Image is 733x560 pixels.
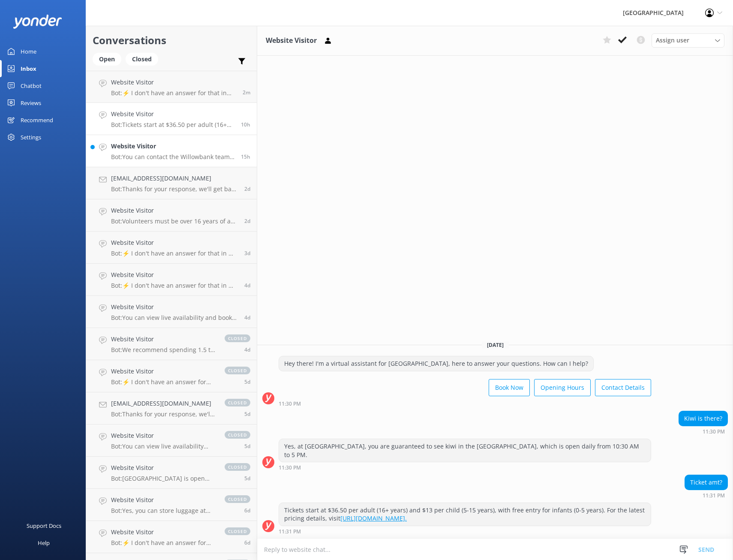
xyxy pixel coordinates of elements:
[244,507,250,514] span: Oct 10 2025 09:35am (UTC +13:00) Pacific/Auckland
[86,264,257,296] a: Website VisitorBot:⚡ I don't have an answer for that in my knowledge base. Please try and rephras...
[21,111,53,129] div: Recommend
[21,43,36,60] div: Home
[111,495,216,505] h4: Website Visitor
[111,539,216,547] p: Bot: ⚡ I don't have an answer for that in my knowledge base. Please try and rephrase your questio...
[111,346,216,354] p: Bot: We recommend spending 1.5 to 2 hours walking around the Reserve to get the most out of your ...
[703,493,725,498] strong: 11:31 PM
[111,314,238,322] p: Bot: You can view live availability and book your tickets online at [URL][DOMAIN_NAME]. Tickets c...
[241,153,250,160] span: Oct 15 2025 06:26pm (UTC +13:00) Pacific/Auckland
[279,400,651,406] div: Oct 15 2025 11:30pm (UTC +13:00) Pacific/Auckland
[534,379,591,396] button: Opening Hours
[86,521,257,553] a: Website VisitorBot:⚡ I don't have an answer for that in my knowledge base. Please try and rephras...
[244,217,250,225] span: Oct 13 2025 07:43pm (UTC +13:00) Pacific/Auckland
[86,392,257,425] a: [EMAIL_ADDRESS][DOMAIN_NAME]Bot:Thanks for your response, we'll get back to you as soon as we can...
[111,282,238,289] p: Bot: ⚡ I don't have an answer for that in my knowledge base. Please try and rephrase your questio...
[111,410,216,418] p: Bot: Thanks for your response, we'll get back to you as soon as we can during opening hours.
[279,465,301,470] strong: 11:30 PM
[111,475,216,482] p: Bot: [GEOGRAPHIC_DATA] is open every day from 9:30am to 5pm, except on [DATE], when it is closed ...
[244,346,250,353] span: Oct 11 2025 02:39pm (UTC +13:00) Pacific/Auckland
[279,464,651,470] div: Oct 15 2025 11:30pm (UTC +13:00) Pacific/Auckland
[279,528,651,534] div: Oct 15 2025 11:31pm (UTC +13:00) Pacific/Auckland
[13,15,62,29] img: yonder-white-logo.png
[279,439,651,462] div: Yes, at [GEOGRAPHIC_DATA], you are guaranteed to see kiwi in the [GEOGRAPHIC_DATA], which is open...
[93,54,126,63] a: Open
[86,199,257,232] a: Website VisitorBot:Volunteers must be over 16 years of age to volunteer at [GEOGRAPHIC_DATA].2d
[685,475,727,490] div: Ticket amt?
[86,232,257,264] a: Website VisitorBot:⚡ I don't have an answer for that in my knowledge base. Please try and rephras...
[703,429,725,434] strong: 11:30 PM
[111,174,238,183] h4: [EMAIL_ADDRESS][DOMAIN_NAME]
[656,36,689,45] span: Assign user
[243,89,250,96] span: Oct 16 2025 09:51am (UTC +13:00) Pacific/Auckland
[241,121,250,128] span: Oct 15 2025 11:31pm (UTC +13:00) Pacific/Auckland
[126,53,158,66] div: Closed
[652,33,724,47] div: Assign User
[86,457,257,489] a: Website VisitorBot:[GEOGRAPHIC_DATA] is open every day from 9:30am to 5pm, except on [DATE], when...
[86,167,257,199] a: [EMAIL_ADDRESS][DOMAIN_NAME]Bot:Thanks for your response, we'll get back to you as soon as we can...
[111,378,216,386] p: Bot: ⚡ I don't have an answer for that in my knowledge base. Please try and rephrase your questio...
[111,89,236,97] p: Bot: ⚡ I don't have an answer for that in my knowledge base. Please try and rephrase your questio...
[111,463,216,473] h4: Website Visitor
[111,399,216,408] h4: [EMAIL_ADDRESS][DOMAIN_NAME]
[111,302,238,312] h4: Website Visitor
[111,206,238,215] h4: Website Visitor
[244,443,250,450] span: Oct 10 2025 06:24pm (UTC +13:00) Pacific/Auckland
[225,367,250,374] span: closed
[225,527,250,535] span: closed
[279,401,301,406] strong: 11:30 PM
[340,514,407,522] a: [URL][DOMAIN_NAME].
[21,94,41,111] div: Reviews
[111,78,236,87] h4: Website Visitor
[225,399,250,406] span: closed
[86,360,257,392] a: Website VisitorBot:⚡ I don't have an answer for that in my knowledge base. Please try and rephras...
[111,153,234,161] p: Bot: You can contact the Willowbank team at 03 359 6226, or by emailing [EMAIL_ADDRESS][DOMAIN_NA...
[482,341,509,349] span: [DATE]
[21,129,41,146] div: Settings
[86,135,257,167] a: Website VisitorBot:You can contact the Willowbank team at 03 359 6226, or by emailing [EMAIL_ADDR...
[266,35,317,46] h3: Website Visitor
[111,121,234,129] p: Bot: Tickets start at $36.50 per adult (16+ years) and $13 per child (5-15 years), with free entr...
[111,527,216,537] h4: Website Visitor
[679,411,727,426] div: Kiwi is there?
[93,32,250,48] h2: Conversations
[27,517,61,534] div: Support Docs
[111,443,216,450] p: Bot: You can view live availability and book your tickets online at [URL][DOMAIN_NAME]. Tickets c...
[86,489,257,521] a: Website VisitorBot:Yes, you can store luggage at [GEOGRAPHIC_DATA] during your visit. Please enqu...
[111,238,238,247] h4: Website Visitor
[244,250,250,257] span: Oct 12 2025 10:18pm (UTC +13:00) Pacific/Auckland
[244,282,250,289] span: Oct 12 2025 09:43am (UTC +13:00) Pacific/Auckland
[111,109,234,119] h4: Website Visitor
[111,142,234,151] h4: Website Visitor
[244,410,250,418] span: Oct 10 2025 10:06pm (UTC +13:00) Pacific/Auckland
[38,534,50,551] div: Help
[111,250,238,257] p: Bot: ⚡ I don't have an answer for that in my knowledge base. Please try and rephrase your questio...
[111,270,238,280] h4: Website Visitor
[225,495,250,503] span: closed
[279,529,301,534] strong: 11:31 PM
[86,328,257,360] a: Website VisitorBot:We recommend spending 1.5 to 2 hours walking around the Reserve to get the mos...
[225,431,250,439] span: closed
[111,185,238,193] p: Bot: Thanks for your response, we'll get back to you as soon as we can during opening hours.
[679,428,728,434] div: Oct 15 2025 11:30pm (UTC +13:00) Pacific/Auckland
[111,334,216,344] h4: Website Visitor
[93,53,121,66] div: Open
[21,77,42,94] div: Chatbot
[111,367,216,376] h4: Website Visitor
[244,475,250,482] span: Oct 10 2025 11:15am (UTC +13:00) Pacific/Auckland
[86,71,257,103] a: Website VisitorBot:⚡ I don't have an answer for that in my knowledge base. Please try and rephras...
[595,379,651,396] button: Contact Details
[244,378,250,385] span: Oct 11 2025 12:12am (UTC +13:00) Pacific/Auckland
[86,103,257,135] a: Website VisitorBot:Tickets start at $36.50 per adult (16+ years) and $13 per child (5-15 years), ...
[111,217,238,225] p: Bot: Volunteers must be over 16 years of age to volunteer at [GEOGRAPHIC_DATA].
[225,334,250,342] span: closed
[489,379,530,396] button: Book Now
[279,356,593,371] div: Hey there! I'm a virtual assistant for [GEOGRAPHIC_DATA], here to answer your questions. How can ...
[21,60,36,77] div: Inbox
[685,492,728,498] div: Oct 15 2025 11:31pm (UTC +13:00) Pacific/Auckland
[279,503,651,526] div: Tickets start at $36.50 per adult (16+ years) and $13 per child (5-15 years), with free entry for...
[225,463,250,471] span: closed
[111,507,216,515] p: Bot: Yes, you can store luggage at [GEOGRAPHIC_DATA] during your visit. Please enquire at the fro...
[244,314,250,321] span: Oct 12 2025 08:42am (UTC +13:00) Pacific/Auckland
[126,54,162,63] a: Closed
[244,185,250,193] span: Oct 13 2025 11:25pm (UTC +13:00) Pacific/Auckland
